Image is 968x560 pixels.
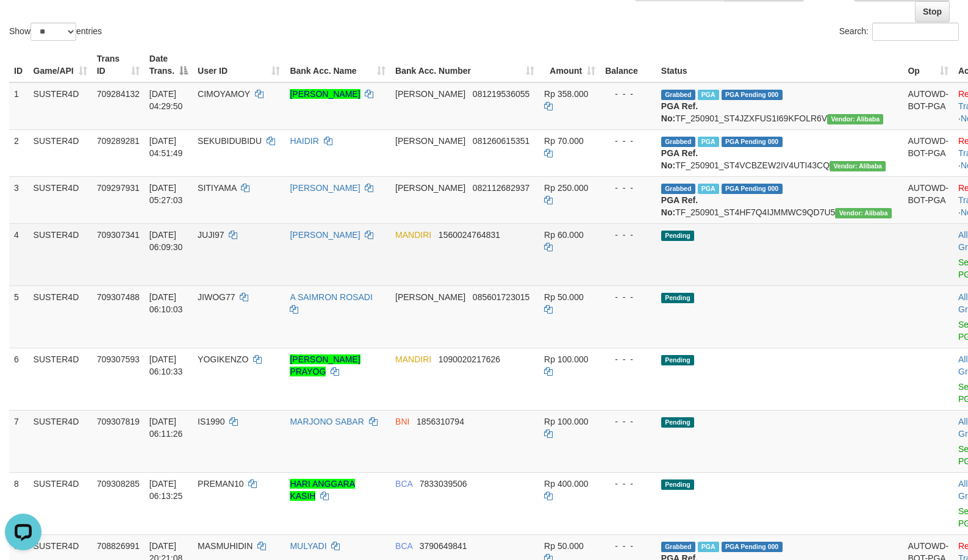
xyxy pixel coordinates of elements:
[417,417,464,426] span: Copy 1856310794 to clipboard
[97,292,140,302] span: 709307488
[698,137,719,147] span: Marked by awzardi
[827,114,883,124] span: Vendor URL: https://settle4.1velocity.biz
[544,292,584,302] span: Rp 50.000
[661,417,694,428] span: Pending
[915,1,950,22] a: Stop
[30,23,76,41] select: Showentries
[92,48,145,82] th: Trans ID: activate to sort column ascending
[473,292,529,302] span: Copy 085601723015 to clipboard
[661,542,695,552] span: Grabbed
[544,479,588,489] span: Rp 400.000
[29,348,92,410] td: SUSTER4D
[290,136,318,146] a: HAIDIR
[290,354,360,376] a: [PERSON_NAME] PRAYOG
[903,82,953,130] td: AUTOWD-BOT-PGA
[661,355,694,365] span: Pending
[872,23,959,41] input: Search:
[395,136,465,146] span: [PERSON_NAME]
[285,48,390,82] th: Bank Acc. Name: activate to sort column ascending
[149,292,183,314] span: [DATE] 06:10:03
[605,229,651,241] div: - - -
[395,541,412,551] span: BCA
[9,129,29,176] td: 2
[544,89,588,99] span: Rp 358.000
[605,182,651,194] div: - - -
[698,184,719,194] span: Marked by awzardi
[149,354,183,376] span: [DATE] 06:10:33
[661,293,694,303] span: Pending
[600,48,656,82] th: Balance
[149,417,183,439] span: [DATE] 06:11:26
[97,136,140,146] span: 709289281
[395,292,465,302] span: [PERSON_NAME]
[539,48,600,82] th: Amount: activate to sort column ascending
[9,48,29,82] th: ID
[473,183,529,193] span: Copy 082112682937 to clipboard
[149,230,183,252] span: [DATE] 06:09:30
[661,231,694,241] span: Pending
[290,292,372,302] a: A SAIMRON ROSADI
[661,195,698,217] b: PGA Ref. No:
[395,354,431,364] span: MANDIRI
[198,89,250,99] span: CIMOYAMOY
[290,230,360,240] a: [PERSON_NAME]
[290,89,360,99] a: [PERSON_NAME]
[544,417,588,426] span: Rp 100.000
[390,48,539,82] th: Bank Acc. Number: activate to sort column ascending
[198,479,243,489] span: PREMAN10
[97,541,140,551] span: 708826991
[290,541,326,551] a: MULYADI
[544,541,584,551] span: Rp 50.000
[29,82,92,130] td: SUSTER4D
[198,136,262,146] span: SEKUBIDUBIDU
[9,472,29,534] td: 8
[661,184,695,194] span: Grabbed
[839,23,959,41] label: Search:
[29,285,92,348] td: SUSTER4D
[473,136,529,146] span: Copy 081260615351 to clipboard
[290,417,364,426] a: MARJONO SABAR
[605,88,651,100] div: - - -
[29,129,92,176] td: SUSTER4D
[9,82,29,130] td: 1
[9,23,102,41] label: Show entries
[661,90,695,100] span: Grabbed
[97,479,140,489] span: 709308285
[29,48,92,82] th: Game/API: activate to sort column ascending
[420,479,467,489] span: Copy 7833039506 to clipboard
[605,135,651,147] div: - - -
[661,137,695,147] span: Grabbed
[145,48,193,82] th: Date Trans.: activate to sort column descending
[544,183,588,193] span: Rp 250.000
[395,479,412,489] span: BCA
[149,183,183,205] span: [DATE] 05:27:03
[9,410,29,472] td: 7
[722,542,783,552] span: PGA Pending
[656,129,903,176] td: TF_250901_ST4VCBZEW2IV4UTI43CQ
[830,161,886,171] span: Vendor URL: https://settle4.1velocity.biz
[656,176,903,223] td: TF_250901_ST4HF7Q4IJMMWC9QD7U5
[903,129,953,176] td: AUTOWD-BOT-PGA
[149,89,183,111] span: [DATE] 04:29:50
[605,478,651,490] div: - - -
[903,176,953,223] td: AUTOWD-BOT-PGA
[395,230,431,240] span: MANDIRI
[198,230,224,240] span: JUJI97
[661,479,694,490] span: Pending
[722,90,783,100] span: PGA Pending
[605,291,651,303] div: - - -
[656,82,903,130] td: TF_250901_ST4JZXFUS1I69KFOLR6V
[29,410,92,472] td: SUSTER4D
[656,48,903,82] th: Status
[97,230,140,240] span: 709307341
[605,540,651,552] div: - - -
[661,148,698,170] b: PGA Ref. No:
[290,183,360,193] a: [PERSON_NAME]
[722,184,783,194] span: PGA Pending
[198,417,224,426] span: IS1990
[97,417,140,426] span: 709307819
[544,354,588,364] span: Rp 100.000
[544,230,584,240] span: Rp 60.000
[97,354,140,364] span: 709307593
[29,176,92,223] td: SUSTER4D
